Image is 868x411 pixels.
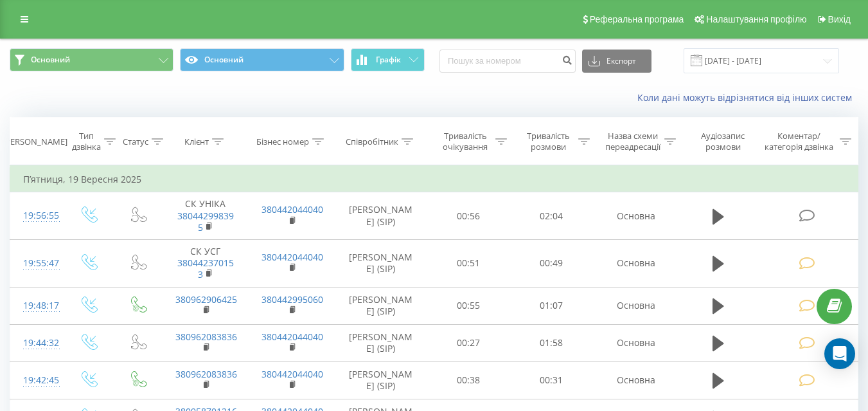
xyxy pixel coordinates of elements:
td: 00:55 [427,287,510,324]
a: 380442995060 [261,293,323,306]
div: Статус [123,136,148,147]
td: СК УНІКА [163,192,249,240]
div: Назва схеми переадресації [605,131,661,152]
td: СК УСГ [163,239,249,287]
div: Клієнт [184,136,209,147]
td: 00:49 [510,239,593,287]
td: [PERSON_NAME] (SIP) [335,287,427,324]
a: 380442044040 [261,368,323,380]
a: 380442044040 [261,251,323,263]
td: 00:27 [427,324,510,361]
a: 380442044040 [261,331,323,343]
div: Співробітник [346,136,398,147]
td: Основна [593,239,679,287]
td: 01:58 [510,324,593,361]
span: Вихід [828,14,851,24]
span: Налаштування профілю [706,14,806,24]
td: 00:51 [427,239,510,287]
button: Основний [180,48,344,71]
div: Тривалість очікування [439,131,492,152]
td: 02:04 [510,192,593,240]
td: [PERSON_NAME] (SIP) [335,192,427,240]
span: Основний [31,55,70,65]
a: 380962083836 [175,331,237,343]
a: 380962906425 [175,293,237,306]
button: Графік [351,48,425,71]
div: Аудіозапис розмови [691,131,756,152]
div: Тривалість розмови [522,131,575,152]
div: Тип дзвінка [72,131,101,152]
td: [PERSON_NAME] (SIP) [335,324,427,361]
td: П’ятниця, 19 Вересня 2025 [10,167,858,192]
a: Коли дані можуть відрізнятися вiд інших систем [637,91,858,104]
span: Реферальна програма [590,14,684,24]
td: [PERSON_NAME] (SIP) [335,239,427,287]
div: 19:55:47 [23,251,50,276]
a: 380442044040 [261,203,323,215]
a: 380442370153 [177,257,234,280]
div: Open Intercom Messenger [824,338,855,369]
div: Коментар/категорія дзвінка [761,131,837,152]
td: 00:38 [427,361,510,399]
span: Графік [376,55,401,64]
div: 19:48:17 [23,293,50,318]
td: Основна [593,361,679,399]
a: 380962083836 [175,368,237,380]
div: 19:56:55 [23,203,50,228]
td: 00:31 [510,361,593,399]
div: [PERSON_NAME] [3,136,67,147]
td: Основна [593,192,679,240]
div: Бізнес номер [256,136,309,147]
td: Основна [593,324,679,361]
button: Основний [10,48,173,71]
td: Основна [593,287,679,324]
a: 380442998395 [177,210,234,233]
td: [PERSON_NAME] (SIP) [335,361,427,399]
div: 19:44:32 [23,331,50,356]
input: Пошук за номером [439,50,576,73]
td: 00:56 [427,192,510,240]
button: Експорт [582,50,651,73]
td: 01:07 [510,287,593,324]
div: 19:42:45 [23,368,50,393]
